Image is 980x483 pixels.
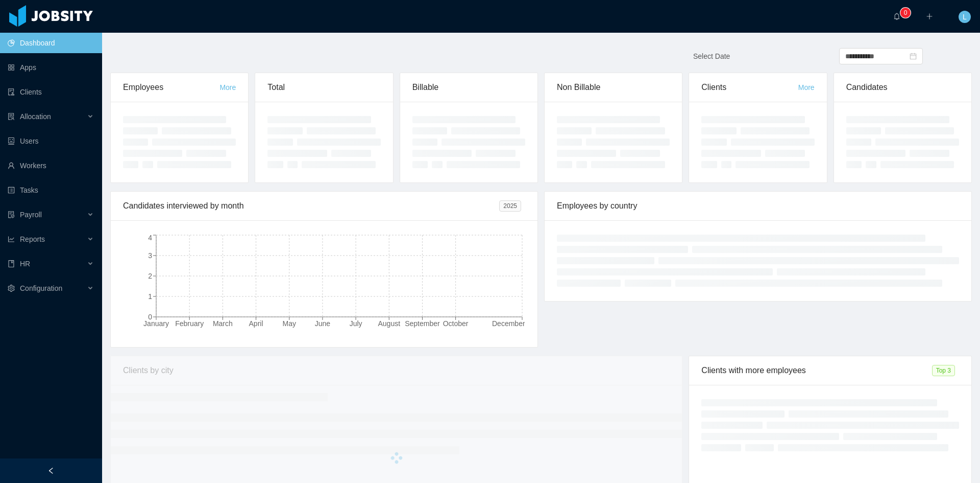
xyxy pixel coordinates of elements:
[143,319,169,328] tspan: January
[846,73,959,102] div: Candidates
[148,272,152,280] tspan: 2
[315,319,331,328] tspan: June
[963,11,967,23] span: L
[123,73,219,102] div: Employees
[701,356,932,385] div: Clients with more employees
[8,57,94,78] a: icon: appstoreApps
[932,365,955,376] span: Top 3
[20,112,51,121] span: Allocation
[8,180,94,200] a: icon: profileTasks
[148,234,152,242] tspan: 4
[267,73,380,102] div: Total
[219,83,236,91] a: More
[8,113,15,120] i: icon: solution
[148,292,152,301] tspan: 1
[693,52,730,60] span: Select Date
[8,285,15,292] i: icon: setting
[926,13,933,20] i: icon: plus
[8,131,94,151] a: icon: robotUsers
[405,319,440,328] tspan: September
[123,192,499,220] div: Candidates interviewed by month
[148,313,152,321] tspan: 0
[701,73,798,102] div: Clients
[378,319,400,328] tspan: August
[350,319,362,328] tspan: July
[8,211,15,218] i: icon: file-protect
[249,319,263,328] tspan: April
[213,319,233,328] tspan: March
[499,200,521,212] span: 2025
[8,82,94,102] a: icon: auditClients
[20,260,30,268] span: HR
[148,251,152,260] tspan: 3
[557,73,670,102] div: Non Billable
[20,284,62,292] span: Configuration
[412,73,525,102] div: Billable
[283,319,296,328] tspan: May
[798,83,815,91] a: More
[557,192,959,220] div: Employees by country
[910,53,917,60] i: icon: calendar
[20,211,42,219] span: Payroll
[900,8,911,18] sup: 0
[175,319,204,328] tspan: February
[893,13,900,20] i: icon: bell
[8,155,94,176] a: icon: userWorkers
[20,235,45,243] span: Reports
[8,33,94,53] a: icon: pie-chartDashboard
[492,319,525,328] tspan: December
[8,236,15,243] i: icon: line-chart
[8,260,15,267] i: icon: book
[443,319,469,328] tspan: October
